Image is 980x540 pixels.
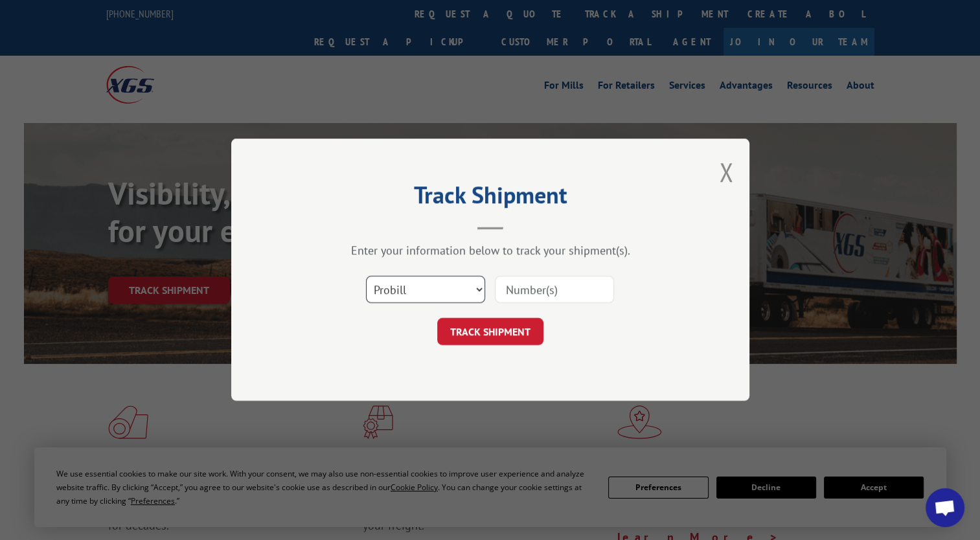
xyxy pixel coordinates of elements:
button: Close modal [719,155,733,189]
div: Open chat [926,488,964,527]
h2: Track Shipment [296,186,685,210]
button: TRACK SHIPMENT [437,319,543,346]
input: Number(s) [495,276,614,304]
div: Enter your information below to track your shipment(s). [296,243,685,258]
